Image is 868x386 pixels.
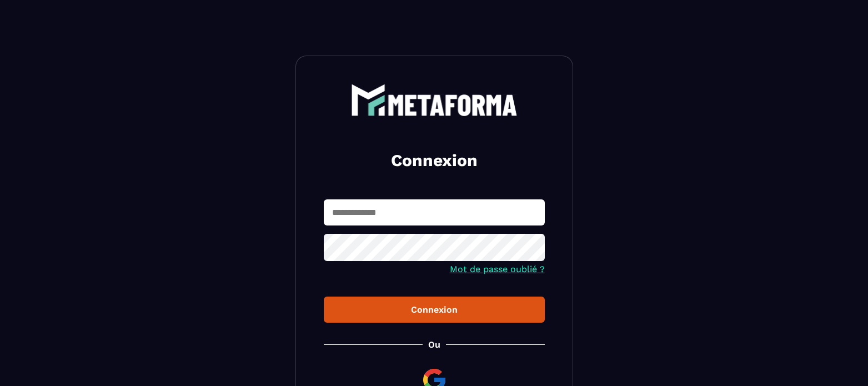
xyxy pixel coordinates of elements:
a: Mot de passe oublié ? [450,264,545,274]
button: Connexion [324,297,545,323]
h2: Connexion [337,149,531,172]
div: Connexion [333,304,536,315]
a: logo [324,84,545,116]
p: Ou [428,339,440,350]
img: logo [351,84,518,116]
